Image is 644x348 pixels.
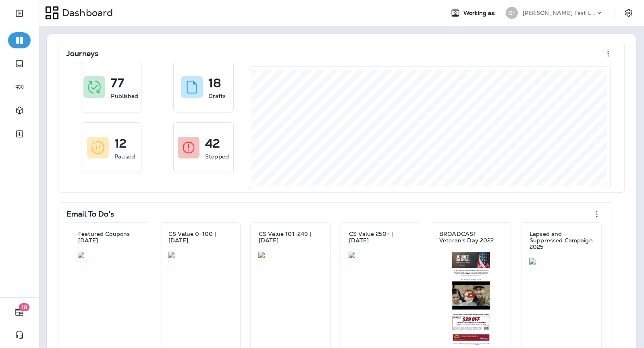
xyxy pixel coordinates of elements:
[66,210,114,218] p: Email To Do's
[114,140,127,148] p: 12
[66,50,98,58] p: Journeys
[349,252,413,258] img: d5962f1b-e56c-4580-a79f-6027562187c6.jpg
[111,92,138,100] p: Published
[168,231,232,244] p: CS Value 0-100 | [DATE]
[349,231,413,244] p: CS Value 250+ | [DATE]
[168,252,233,258] img: 8dd973cc-2b58-4d37-a962-929e21a0821e.jpg
[19,303,30,311] span: 18
[205,140,220,148] p: 42
[208,79,221,87] p: 18
[530,231,593,250] p: Lapsed and Suppressed Campaign 2025
[78,231,142,244] p: Featured Coupons [DATE]
[8,5,31,21] button: Expand Sidebar
[506,7,518,19] div: GF
[78,252,142,258] img: 93a21565-99b5-4021-9c71-541d9a0bdd6b.jpg
[111,79,124,87] p: 77
[439,231,503,244] p: BROADCAST Veteran's Day 2022
[621,6,636,20] button: Settings
[258,252,323,258] img: ac445260-ea9c-4f5c-ad62-8a7c2cb6a74b.jpg
[439,252,503,346] img: 8701123d-ea84-4ae6-ad05-20f3961d2500.jpg
[59,7,113,19] p: Dashboard
[205,152,229,160] p: Stopped
[8,304,31,320] button: 18
[529,258,594,265] img: c304801c-3906-411f-b553-48cd3f6a7ff8.jpg
[523,10,595,16] p: [PERSON_NAME] Fast Lube dba [PERSON_NAME]
[463,10,498,17] span: Working as:
[259,231,322,244] p: CS Value 101-249 | [DATE]
[208,92,226,100] p: Drafts
[114,152,135,160] p: Paused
